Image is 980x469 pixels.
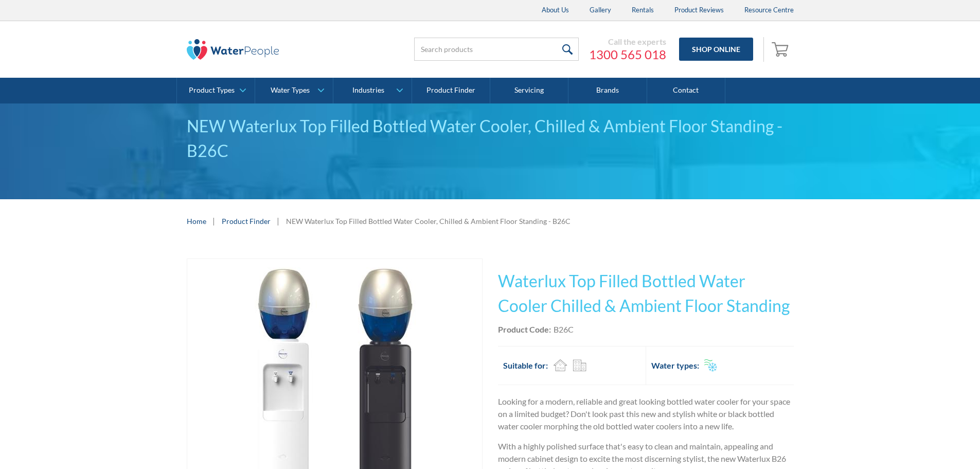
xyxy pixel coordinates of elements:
p: Looking for a modern, reliable and great looking bottled water cooler for your space on a limited... [498,395,794,432]
div: | [276,215,281,227]
a: Brands [568,78,647,103]
a: Open cart [769,37,794,62]
h2: Suitable for: [503,359,548,372]
a: Servicing [490,78,568,103]
img: The Water People [187,39,279,60]
a: 1300 565 018 [589,47,666,62]
a: Home [187,216,206,227]
a: Water Types [255,78,333,103]
div: | [211,215,217,227]
div: Water Types [271,86,310,95]
div: Call the experts [589,37,666,47]
div: Industries [352,86,384,95]
div: NEW Waterlux Top Filled Bottled Water Cooler, Chilled & Ambient Floor Standing - B26C [286,216,571,227]
div: B26C [554,323,574,336]
div: NEW Waterlux Top Filled Bottled Water Cooler, Chilled & Ambient Floor Standing - B26C [187,114,794,163]
a: Product Finder [222,216,271,227]
a: Contact [647,78,725,103]
a: Product Finder [412,78,490,103]
input: Search products [414,38,579,61]
div: Product Types [189,86,235,95]
strong: Product Code: [498,324,551,334]
img: shopping cart [772,41,791,57]
a: Shop Online [679,38,753,61]
a: Industries [333,78,411,103]
iframe: podium webchat widget bubble [877,418,980,469]
a: Product Types [177,78,255,103]
h1: Waterlux Top Filled Bottled Water Cooler Chilled & Ambient Floor Standing [498,269,794,318]
h2: Water types: [651,359,699,372]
